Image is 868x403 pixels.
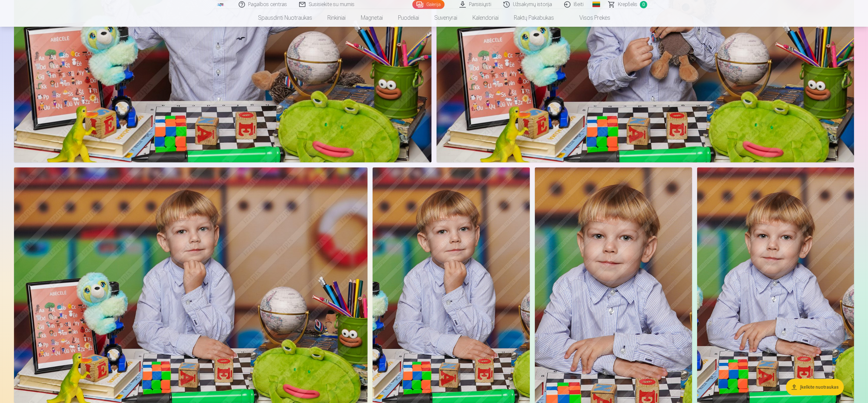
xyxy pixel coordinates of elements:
a: Rinkiniai [320,9,353,27]
a: Visos prekės [562,9,618,27]
img: /fa5 [217,3,224,6]
a: Suvenyrai [427,9,465,27]
span: Krepšelis [618,1,637,8]
a: Kalendoriai [465,9,506,27]
button: Įkelkite nuotraukas [786,379,844,395]
a: Magnetai [353,9,390,27]
a: Puodeliai [390,9,427,27]
a: Spausdinti nuotraukas [250,9,320,27]
span: 0 [640,1,647,8]
a: Raktų pakabukas [506,9,562,27]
